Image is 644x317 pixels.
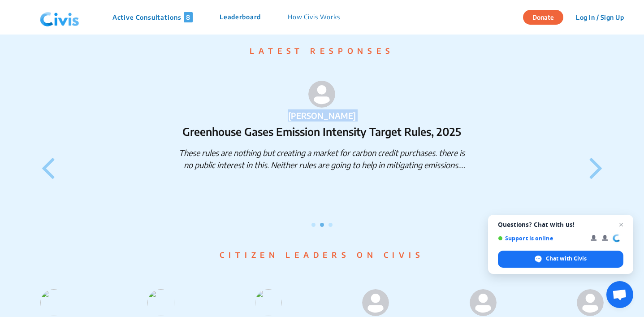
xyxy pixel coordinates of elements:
[470,289,497,316] img: person-default.svg
[523,12,570,21] a: Donate
[147,289,174,316] img: gwjp61j5yljp29b2ryy9crl2lf45
[32,45,612,57] p: LATEST RESPONSES
[498,235,584,242] span: Support is online
[570,10,630,24] button: Log In / Sign Up
[177,109,467,122] p: [PERSON_NAME]
[362,289,389,316] img: person-default.svg
[177,147,467,171] p: These rules are nothing but creating a market for carbon credit purchases. there is no public int...
[606,281,633,308] a: Open chat
[112,12,193,22] p: Active Consultations
[498,221,623,228] span: Questions? Chat with us!
[288,12,340,22] p: How Civis Works
[308,81,335,108] img: person-default.svg
[523,10,563,25] button: Donate
[546,255,587,263] span: Chat with Civis
[255,289,282,316] img: lqgk3baiw1nubkdro8442khzo8d7
[220,12,261,22] p: Leaderboard
[177,123,467,139] p: Greenhouse Gases Emission Intensity Target Rules, 2025
[184,12,193,22] span: 8
[36,4,83,31] img: navlogo.png
[40,289,67,316] img: s8od5g1ljkzvrdwi72zpzdl8s36m
[498,251,623,268] span: Chat with Civis
[577,289,604,316] img: person-default.svg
